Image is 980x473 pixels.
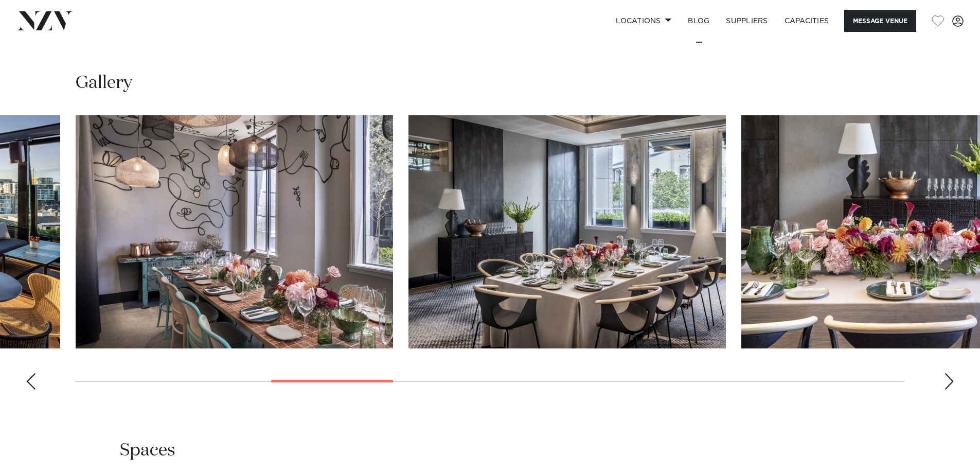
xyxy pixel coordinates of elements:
[120,439,175,462] h2: Spaces
[680,10,718,32] a: BLOG
[76,115,393,348] swiper-slide: 5 / 17
[16,11,73,30] img: nzv-logo.png
[608,10,680,32] a: Locations
[718,10,776,32] a: SUPPLIERS
[776,10,838,32] a: Capacities
[844,10,916,32] button: Message Venue
[408,115,726,348] swiper-slide: 6 / 17
[76,72,132,95] h2: Gallery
